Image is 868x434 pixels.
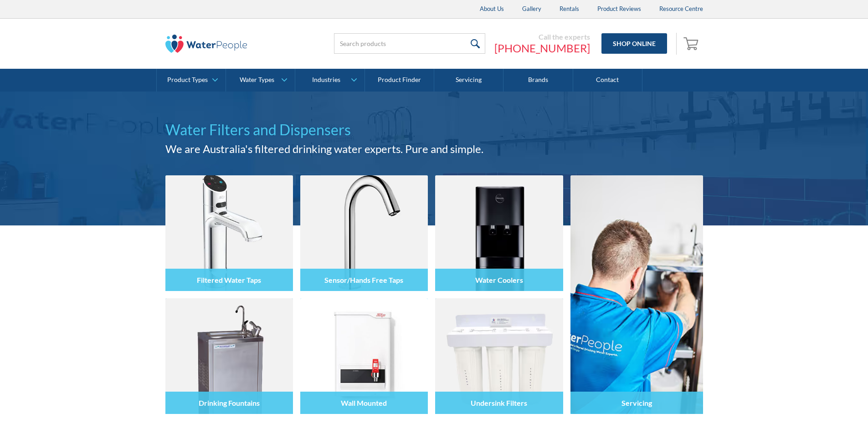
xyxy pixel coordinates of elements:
img: shopping cart [683,36,701,51]
img: Wall Mounted [300,298,428,414]
h4: Water Coolers [475,276,523,284]
img: Filtered Water Taps [165,175,293,291]
a: Servicing [434,69,503,92]
a: Shop Online [601,33,667,54]
img: The Water People [165,35,247,53]
div: Water Types [240,76,274,84]
h4: Filtered Water Taps [197,276,261,284]
h4: Wall Mounted [341,398,387,407]
a: Contact [573,69,642,92]
img: Water Coolers [435,175,563,291]
h4: Drinking Fountains [199,398,260,407]
div: Product Types [167,76,208,84]
img: Sensor/Hands Free Taps [300,175,428,291]
h4: Sensor/Hands Free Taps [324,276,403,284]
img: Drinking Fountains [165,298,293,414]
a: Product Finder [365,69,434,92]
h4: Servicing [621,398,652,407]
a: Industries [295,69,364,92]
a: Product Types [157,69,226,92]
div: Call the experts [494,32,590,41]
a: Water Types [226,69,295,92]
a: [PHONE_NUMBER] [494,41,590,55]
h4: Undersink Filters [471,398,527,407]
a: Servicing [570,175,703,414]
input: Search products [334,33,485,54]
a: Open empty cart [681,33,703,55]
a: Brands [503,69,573,92]
img: Undersink Filters [435,298,563,414]
div: Industries [312,76,340,84]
